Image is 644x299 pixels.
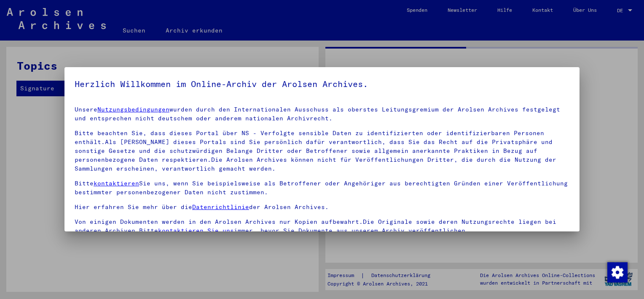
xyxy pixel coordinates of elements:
[97,106,169,113] a: Nutzungsbedingungen
[75,217,569,235] p: Von einigen Dokumenten werden in den Arolsen Archives nur Kopien aufbewahrt.Die Originale sowie d...
[75,77,569,91] h5: Herzlich Willkommen im Online-Archiv der Arolsen Archives.
[607,262,628,283] img: Zustimmung ändern
[75,105,569,123] p: Unsere wurden durch den Internationalen Ausschuss als oberstes Leitungsgremium der Arolsen Archiv...
[192,203,249,211] a: Datenrichtlinie
[75,203,569,212] p: Hier erfahren Sie mehr über die der Arolsen Archives.
[75,129,569,173] p: Bitte beachten Sie, dass dieses Portal über NS - Verfolgte sensible Daten zu identifizierten oder...
[158,227,234,234] a: kontaktieren Sie uns
[607,262,627,282] div: Zustimmung ändern
[75,179,569,197] p: Bitte Sie uns, wenn Sie beispielsweise als Betroffener oder Angehöriger aus berechtigten Gründen ...
[94,179,139,187] a: kontaktieren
